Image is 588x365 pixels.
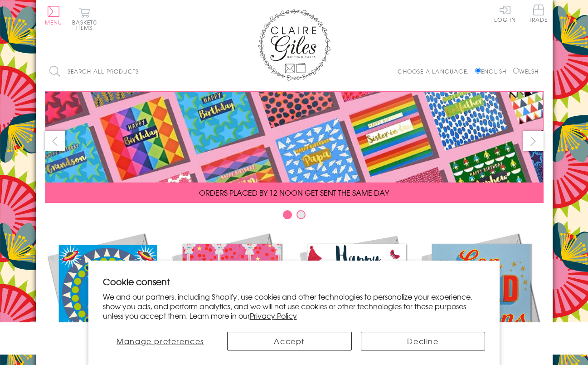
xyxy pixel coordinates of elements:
[250,310,297,321] a: Privacy Policy
[76,18,97,32] span: 0 items
[513,68,519,74] input: Welsh
[103,275,486,288] h2: Cookie consent
[513,67,539,75] label: Welsh
[475,67,511,75] label: English
[523,131,544,151] button: next
[72,7,97,30] button: Basket0 items
[227,332,352,350] button: Accept
[529,5,548,24] a: Trade
[103,332,218,350] button: Manage preferences
[283,210,292,219] button: Carousel Page 1 (Current Slide)
[194,61,204,82] input: Search
[45,6,63,25] button: Menu
[103,292,486,320] p: We and our partners, including Shopify, use cookies and other technologies to personalize your ex...
[117,335,204,346] span: Manage preferences
[475,68,481,74] input: English
[529,5,548,22] span: Trade
[45,18,63,26] span: Menu
[45,61,204,82] input: Search all products
[296,210,306,219] button: Carousel Page 2
[45,131,65,151] button: prev
[494,5,516,22] a: Log In
[398,67,473,75] p: Choose a language:
[45,210,544,224] div: Carousel Pagination
[199,187,389,198] span: ORDERS PLACED BY 12 NOON GET SENT THE SAME DAY
[361,332,486,350] button: Decline
[258,9,330,81] img: Claire Giles Greetings Cards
